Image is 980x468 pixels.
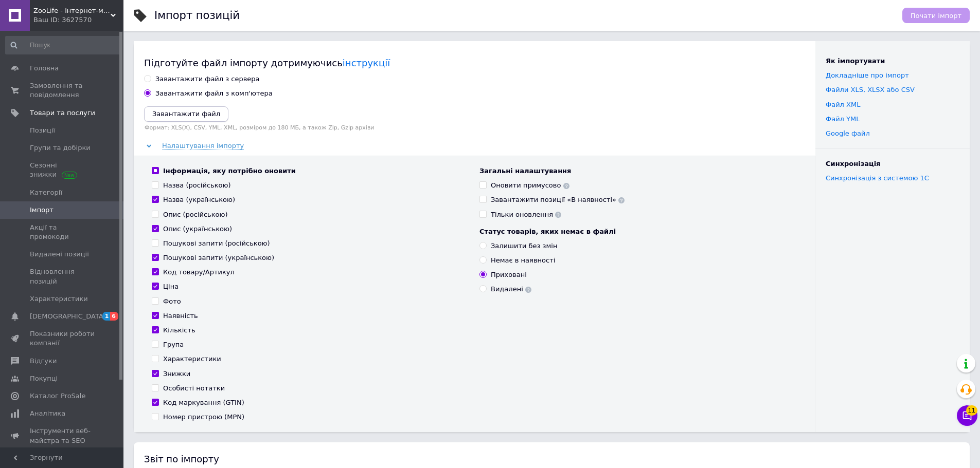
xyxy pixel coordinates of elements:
span: Покупці [30,374,58,383]
div: Знижки [163,369,190,379]
div: Ціна [163,282,179,291]
span: Налаштування імпорту [162,142,244,150]
div: Назва (українською) [163,195,235,204]
span: Характеристики [30,294,88,304]
span: [DEMOGRAPHIC_DATA] [30,312,106,321]
button: Завантажити файл [144,106,228,122]
a: Докладніше про імпорт [826,71,909,79]
div: Видалені [491,285,531,294]
div: Статус товарів, яких немає в файлі [479,227,797,236]
input: Пошук [5,36,121,54]
span: 6 [110,312,118,321]
div: Завантажити файл з сервера [155,74,260,84]
span: Показники роботи компанії [30,329,95,348]
div: Завантажити файл з комп'ютера [155,89,273,98]
span: Товари та послуги [30,108,95,118]
div: Група [163,340,184,349]
span: Сезонні знижки [30,161,95,179]
h1: Імпорт позицій [154,9,240,22]
div: Назва (російською) [163,181,231,190]
div: Ваш ID: 3627570 [33,15,123,25]
span: 11 [966,405,977,416]
span: Відновлення позицій [30,267,95,286]
div: Звіт по імпорту [144,453,959,465]
i: Завантажити файл [152,110,220,118]
span: Категорії [30,188,62,197]
div: Опис (російською) [163,210,228,219]
span: 1 [102,312,111,321]
div: Завантажити позиції «В наявності» [491,195,625,204]
a: Файл YML [826,115,860,123]
a: Файл XML [826,101,860,108]
div: Тільки оновлення [491,210,561,219]
span: Головна [30,64,59,73]
div: Як імпортувати [826,57,959,66]
span: Відгуки [30,357,57,366]
span: Каталог ProSale [30,391,85,401]
div: Підготуйте файл імпорту дотримуючись [144,57,805,69]
span: Аналітика [30,409,65,418]
div: Фото [163,297,181,306]
span: Видалені позиції [30,250,89,259]
div: Немає в наявності [491,256,555,265]
span: Групи та добірки [30,143,91,153]
div: Характеристики [163,354,221,364]
div: Оновити примусово [491,181,569,190]
button: Чат з покупцем11 [957,405,977,426]
div: Пошукові запити (російською) [163,239,270,248]
span: ZooLife - інтернет-магазин товарів для тварин [33,6,111,15]
div: Особисті нотатки [163,384,225,393]
span: Акції та промокоди [30,223,95,241]
div: Синхронізація [826,159,959,169]
a: Синхронізація з системою 1С [826,174,929,182]
a: Google файл [826,129,870,137]
div: Код маркування (GTIN) [163,398,244,407]
a: інструкції [343,58,390,68]
div: Код товару/Артикул [163,268,235,277]
div: Залишити без змін [491,241,557,251]
div: Номер пристрою (MPN) [163,413,244,422]
div: Наявність [163,311,198,321]
div: Опис (українською) [163,224,232,234]
a: Файли ХLS, XLSX або CSV [826,86,915,93]
label: Формат: XLS(X), CSV, YML, XML, розміром до 180 МБ, а також Zip, Gzip архіви [144,124,805,131]
div: Пошукові запити (українською) [163,253,274,263]
span: Інструменти веб-майстра та SEO [30,426,95,445]
div: Загальні налаштування [479,166,797,176]
span: Імпорт [30,205,54,215]
div: Приховані [491,270,527,279]
span: Замовлення та повідомлення [30,81,95,100]
span: Позиції [30,126,55,135]
div: Кількість [163,326,195,335]
div: Інформація, яку потрібно оновити [163,166,296,176]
